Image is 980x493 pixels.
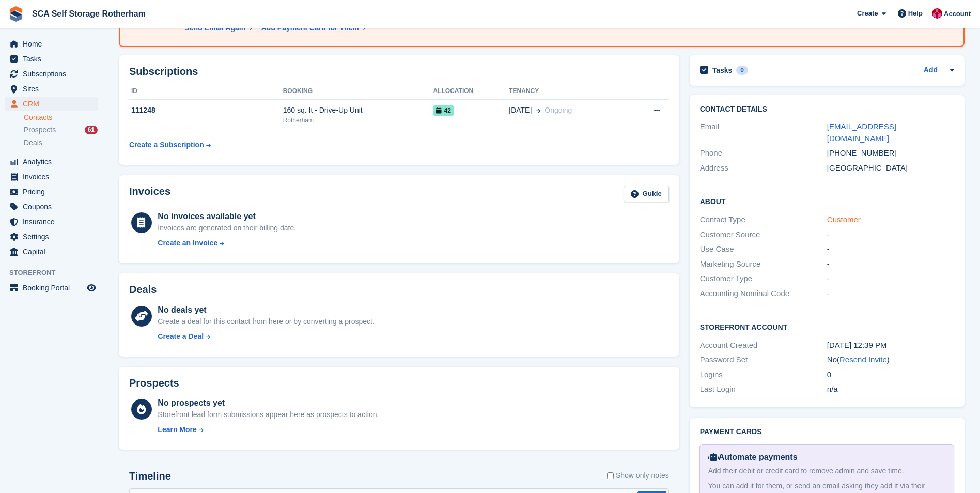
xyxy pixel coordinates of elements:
div: Rotherham [283,116,433,125]
h2: Storefront Account [700,321,954,332]
span: Pricing [23,184,85,199]
a: Contacts [24,113,98,122]
div: Add their debit or credit card to remove admin and save time. [708,466,945,476]
input: Show only notes [607,470,614,481]
div: Email [700,121,827,144]
a: menu [5,155,98,169]
span: Deals [24,138,42,148]
h2: Timeline [129,470,171,482]
div: 111248 [129,105,283,116]
img: stora-icon-8386f47178a22dfd0bd8f6a31ec36ba5ce8667c1dd55bd0f319d3a0aa187defe.svg [8,6,24,22]
a: menu [5,184,98,199]
span: ( ) [837,355,890,364]
h2: Prospects [129,377,179,389]
div: Logins [700,369,827,381]
div: [DATE] 12:39 PM [827,340,954,351]
a: Guide [624,186,669,203]
div: No deals yet [158,304,374,316]
span: Insurance [23,214,85,229]
a: menu [5,281,98,295]
a: menu [5,170,98,184]
span: Subscriptions [23,67,85,81]
span: Capital [23,244,85,259]
span: Create [857,8,878,19]
div: Customer Type [700,273,827,285]
div: 160 sq. ft - Drive-Up Unit [283,105,433,116]
div: 0 [827,369,954,381]
a: menu [5,82,98,96]
span: Storefront [9,268,103,278]
span: 42 [433,105,454,116]
th: Allocation [433,83,509,100]
a: menu [5,97,98,111]
span: Coupons [23,199,85,214]
label: Show only notes [607,470,669,481]
a: SCA Self Storage Rotherham [28,5,150,22]
a: Create a Subscription [129,135,211,155]
a: Customer [827,215,861,224]
a: menu [5,52,98,66]
div: - [827,273,954,285]
a: Add [924,65,938,76]
div: - [827,258,954,270]
span: Analytics [23,155,85,169]
div: Add Payment Card for Them [261,23,359,34]
div: No invoices available yet [158,210,296,223]
div: Accounting Nominal Code [700,288,827,300]
h2: Deals [129,284,157,296]
span: [DATE] [509,105,532,116]
img: Thomas Webb [932,8,942,19]
span: Booking Portal [23,281,85,295]
h2: Tasks [712,66,733,75]
span: Account [944,9,971,19]
div: Customer Source [700,229,827,241]
div: [PHONE_NUMBER] [827,147,954,159]
h2: Contact Details [700,105,954,114]
a: Resend Invite [839,355,887,364]
div: No [827,354,954,366]
div: Storefront lead form submissions appear here as prospects to action. [158,409,379,420]
div: Marketing Source [700,258,827,270]
a: Learn More [158,424,379,435]
div: Password Set [700,354,827,366]
a: menu [5,244,98,259]
div: Create a Subscription [129,140,204,150]
div: 61 [85,126,98,134]
a: Create an Invoice [158,238,296,249]
a: menu [5,67,98,81]
div: Address [700,162,827,174]
a: menu [5,229,98,244]
th: ID [129,83,283,100]
span: Invoices [23,170,85,184]
span: Home [23,37,85,51]
span: Ongoing [545,106,572,114]
th: Booking [283,83,433,100]
div: - [827,229,954,241]
a: Create a Deal [158,331,374,342]
span: Settings [23,229,85,244]
a: menu [5,37,98,51]
a: [EMAIL_ADDRESS][DOMAIN_NAME] [827,122,896,143]
div: - [827,288,954,300]
div: Automate payments [708,451,945,464]
div: n/a [827,383,954,395]
a: Prospects 61 [24,125,98,135]
div: Use Case [700,243,827,255]
div: Account Created [700,340,827,351]
div: Learn More [158,424,196,435]
div: Phone [700,147,827,159]
th: Tenancy [509,83,628,100]
div: Last Login [700,383,827,395]
div: Create an Invoice [158,238,217,249]
div: 0 [736,66,748,75]
div: Create a Deal [158,331,204,342]
a: menu [5,199,98,214]
h2: Invoices [129,186,170,203]
span: Prospects [24,125,56,135]
div: Contact Type [700,214,827,226]
h2: Payment cards [700,428,954,436]
div: Invoices are generated on their billing date. [158,223,296,234]
div: No prospects yet [158,397,379,409]
h2: About [700,196,954,206]
a: Preview store [85,282,98,294]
